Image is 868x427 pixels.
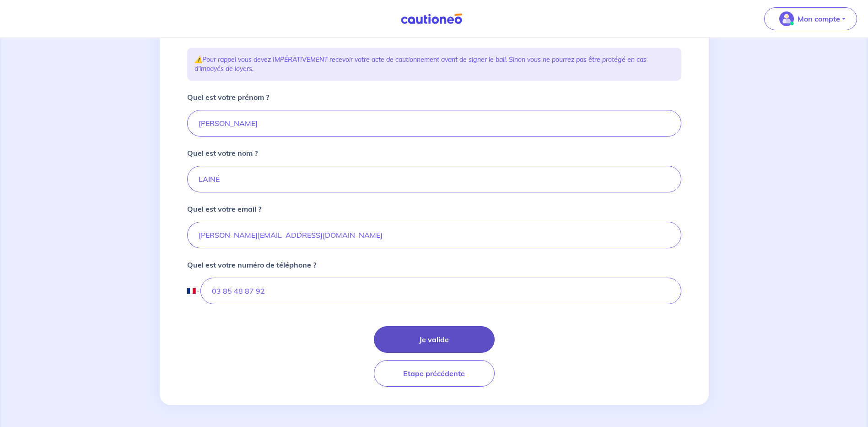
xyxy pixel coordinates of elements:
em: Pour rappel vous devez IMPÉRATIVEMENT recevoir votre acte de cautionnement avant de signer le bai... [194,55,647,73]
p: Quel est votre numéro de téléphone ? [187,259,316,270]
input: 06 90 67 45 34 [200,278,681,304]
button: Etape précédente [374,360,495,387]
input: Duteuil [187,166,681,192]
img: illu_account_valid_menu.svg [779,11,794,26]
p: Quel est votre email ? [187,203,261,214]
p: Quel est votre prénom ? [187,92,269,103]
p: Mon compte [798,13,840,24]
p: Quel est votre nom ? [187,148,258,159]
input: Daniel [187,110,681,137]
button: Je valide [374,326,495,353]
button: illu_account_valid_menu.svgMon compte [764,7,857,30]
p: ⚠️ [194,55,674,73]
input: email.placeholder [187,222,681,248]
img: Cautioneo [397,13,466,25]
